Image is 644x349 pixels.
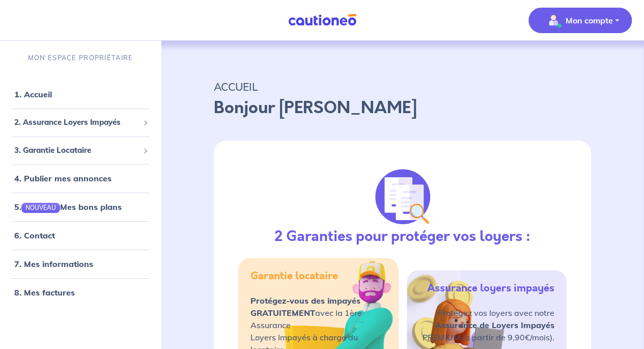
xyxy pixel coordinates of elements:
[4,84,157,104] div: 1. Accueil
[14,259,93,269] a: 7. Mes informations
[250,270,338,282] h5: Garantie locataire
[545,12,562,29] img: illu_account_valid_menu.svg
[250,296,360,318] strong: Protégez-vous des impayés GRATUITEMENT
[14,173,111,183] a: 4. Publier mes annonces
[274,228,530,246] h3: 2 Garanties pour protéger vos loyers :
[14,145,139,156] span: 3. Garantie Locataire
[14,230,55,240] a: 6. Contact
[4,282,157,303] div: 8. Mes factures
[14,89,52,99] a: 1. Accueil
[4,197,157,217] div: 5.NOUVEAUMes bons plans
[214,96,591,120] p: Bonjour [PERSON_NAME]
[28,53,133,63] p: MON ESPACE PROPRIÉTAIRE
[14,287,75,298] a: 8. Mes factures
[435,320,554,330] strong: Assurance de Loyers Impayés
[423,307,554,343] p: Protégez vos loyers avec notre PREMIUM (à partir de 9,90€/mois).
[566,14,613,26] p: Mon compte
[528,8,632,33] button: illu_account_valid_menu.svgMon compte
[214,77,591,96] p: ACCUEIL
[284,14,360,26] img: Cautioneo
[375,169,430,224] img: justif-loupe
[4,254,157,274] div: 7. Mes informations
[4,113,157,132] div: 2. Assurance Loyers Impayés
[4,225,157,246] div: 6. Contact
[4,141,157,160] div: 3. Garantie Locataire
[14,202,122,212] a: 5.NOUVEAUMes bons plans
[14,117,139,128] span: 2. Assurance Loyers Impayés
[4,168,157,189] div: 4. Publier mes annonces
[427,282,554,294] h5: Assurance loyers impayés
